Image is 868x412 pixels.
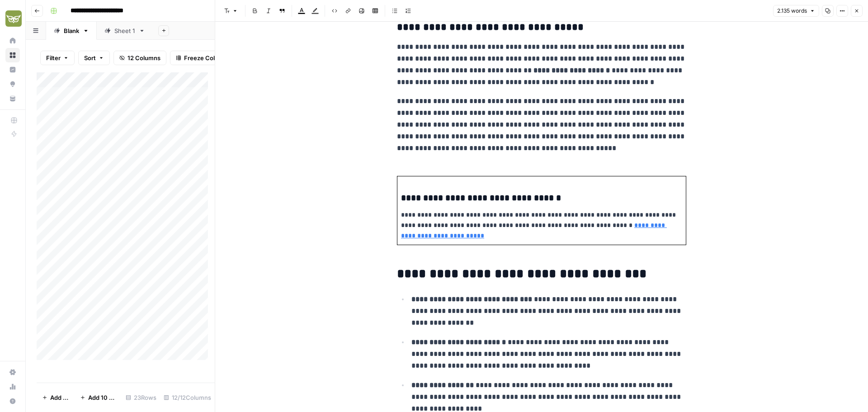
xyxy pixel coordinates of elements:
a: Insights [5,62,20,77]
button: Add 10 Rows [75,390,122,405]
button: Help + Support [5,394,20,408]
a: Blank [46,22,97,40]
div: Sheet 1 [114,26,135,35]
a: Sheet 1 [97,22,153,40]
span: Freeze Columns [184,53,231,62]
button: Sort [78,51,110,65]
div: 23 Rows [122,390,160,405]
button: Add Row [37,390,75,405]
a: Settings [5,365,20,379]
span: 12 Columns [127,53,160,62]
button: 2.135 words [773,5,819,17]
button: Filter [40,51,75,65]
span: Add 10 Rows [88,393,117,402]
a: Usage [5,379,20,394]
a: Browse [5,48,20,62]
span: Filter [46,53,61,62]
div: 12/12 Columns [160,390,215,405]
span: 2.135 words [777,7,807,15]
a: Opportunities [5,77,20,91]
button: Workspace: Evergreen Media [5,7,20,30]
a: Your Data [5,91,20,106]
div: Blank [64,26,79,35]
span: Add Row [50,393,69,402]
a: Home [5,33,20,48]
button: Freeze Columns [170,51,236,65]
img: Evergreen Media Logo [5,10,22,27]
span: Sort [84,53,96,62]
button: 12 Columns [113,51,166,65]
